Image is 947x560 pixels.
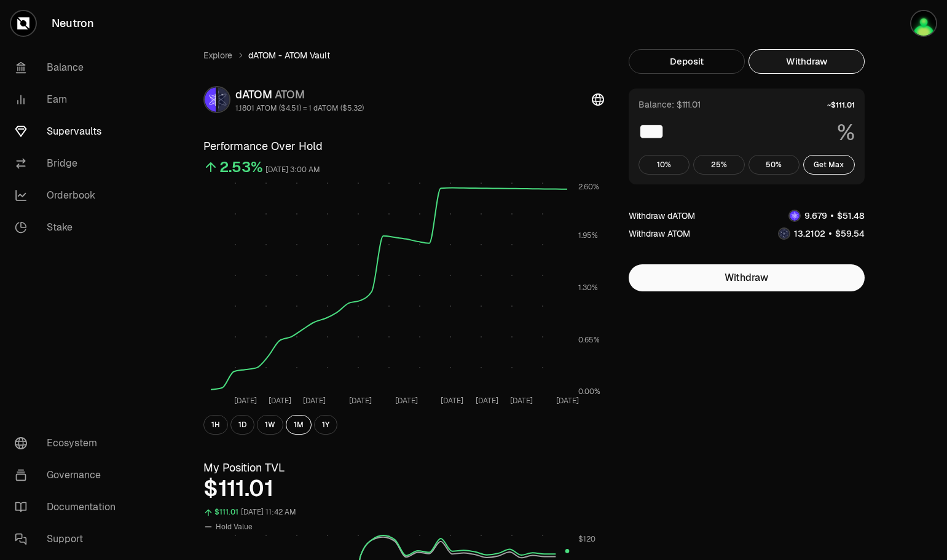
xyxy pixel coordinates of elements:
tspan: [DATE] [302,396,325,406]
h3: Performance Over Hold [203,138,604,155]
span: Hold Value [216,522,253,532]
tspan: [DATE] [268,396,291,406]
a: Supervaults [5,116,133,148]
a: Bridge [5,148,133,179]
tspan: [DATE] [395,396,417,406]
div: Balance: $111.01 [639,98,701,111]
a: Balance [5,52,133,84]
a: Support [5,523,133,555]
button: Withdraw [629,264,865,291]
div: dATOM [235,86,364,103]
a: Explore [203,49,232,61]
button: 50% [749,155,800,175]
span: dATOM - ATOM Vault [248,49,330,61]
a: Stake [5,211,133,243]
img: dATOM Logo [205,87,216,112]
tspan: 2.60% [578,182,599,192]
tspan: [DATE] [509,396,532,406]
h3: My Position TVL [203,459,604,476]
div: 1.1801 ATOM ($4.51) = 1 dATOM ($5.32) [235,103,364,113]
button: 25% [693,155,745,175]
button: Deposit [629,49,745,74]
button: Get Max [803,155,855,175]
div: 2.53% [219,157,263,177]
img: 0xEvilPixie (DROP,Neutron) [911,11,936,36]
a: Ecosystem [5,427,133,459]
button: 1D [230,415,254,435]
tspan: [DATE] [556,396,578,406]
a: Orderbook [5,179,133,211]
tspan: 0.00% [578,387,600,396]
tspan: [DATE] [234,396,256,406]
button: 1M [286,415,312,435]
button: 1H [203,415,228,435]
a: Earn [5,84,133,116]
button: Withdraw [749,49,865,74]
a: Governance [5,459,133,491]
tspan: 1.30% [578,283,598,293]
img: dATOM Logo [790,211,800,221]
div: Withdraw ATOM [629,227,690,240]
tspan: 0.65% [578,335,600,345]
tspan: $120 [578,534,595,544]
span: ATOM [275,87,305,101]
tspan: [DATE] [475,396,498,406]
tspan: [DATE] [348,396,371,406]
button: 1W [257,415,283,435]
tspan: 1.95% [578,231,598,240]
img: ATOM Logo [779,229,789,239]
span: % [837,120,855,145]
div: [DATE] 3:00 AM [265,163,320,177]
div: [DATE] 11:42 AM [241,505,296,519]
div: $111.01 [214,505,238,519]
tspan: [DATE] [441,396,463,406]
nav: breadcrumb [203,49,604,61]
button: 10% [639,155,690,175]
a: Documentation [5,491,133,523]
button: 1Y [314,415,337,435]
div: $111.01 [203,476,604,501]
div: Withdraw dATOM [629,210,695,222]
img: ATOM Logo [218,87,229,112]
